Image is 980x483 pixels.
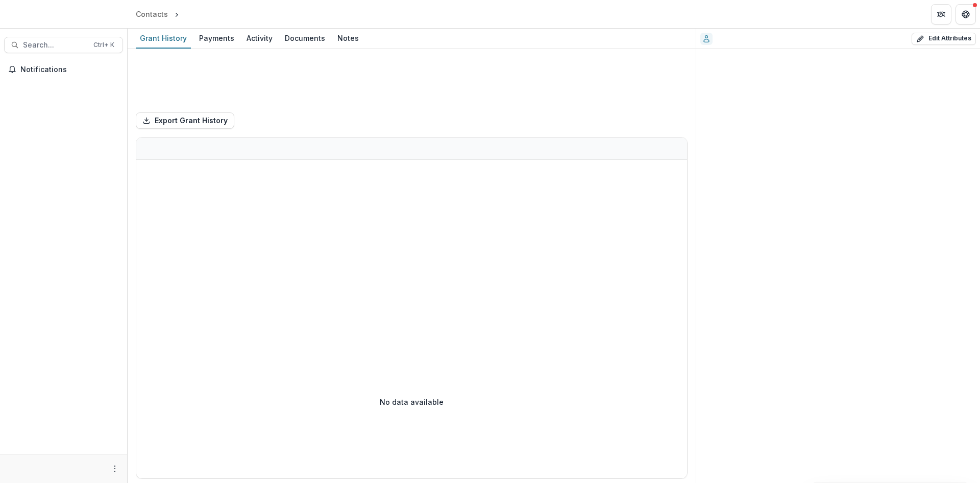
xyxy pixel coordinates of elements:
button: Partners [931,4,951,25]
a: Documents [281,29,329,49]
button: More [109,463,121,475]
nav: breadcrumb [132,7,225,21]
div: Ctrl + K [91,39,116,51]
a: Payments [195,29,238,49]
div: Contacts [136,9,168,19]
a: Activity [242,29,277,49]
button: Notifications [4,61,123,78]
div: Notes [333,31,363,45]
a: Notes [333,29,363,49]
button: Export Grant History [136,112,234,129]
div: Grant History [136,31,191,45]
div: Documents [281,31,329,45]
button: Get Help [955,4,976,25]
div: Payments [195,31,238,45]
a: Grant History [136,29,191,49]
div: Activity [242,31,277,45]
a: Contacts [132,7,172,21]
button: Edit Attributes [912,33,976,45]
p: No data available [380,397,444,407]
button: Search... [4,37,123,53]
span: Search... [23,41,87,50]
span: Notifications [20,65,119,74]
